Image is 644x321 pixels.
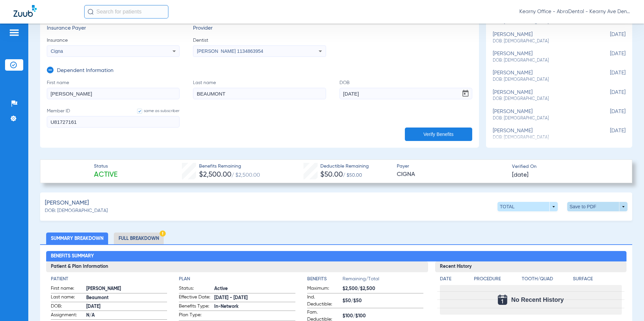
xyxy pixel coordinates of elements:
span: CIGNA [397,170,506,179]
span: / $2,500.00 [231,173,260,178]
span: Remaining/Total [343,276,424,285]
span: [DATE] [592,32,625,44]
span: DOB: [DEMOGRAPHIC_DATA] [493,115,592,121]
span: [DATE] [592,51,625,63]
div: [PERSON_NAME] [493,128,592,140]
span: Assignment: [51,312,84,320]
input: Search for patients [84,5,168,19]
img: Hazard [160,230,166,237]
span: Beaumont [86,294,167,301]
label: Last name [193,79,326,99]
span: Cigna [51,48,63,54]
label: same as subscriber [130,108,180,114]
input: DOBOpen calendar [340,88,472,99]
span: Effective Date: [179,294,212,302]
span: [DATE] [592,90,625,102]
span: [DATE] - [DATE] [214,294,295,301]
span: [PERSON_NAME] [86,285,167,292]
span: [DATE] [86,303,167,310]
li: Summary Breakdown [46,233,108,244]
app-breakdown-title: Tooth/Quad [522,276,571,285]
span: N/A [86,312,167,319]
span: Plan Type: [179,312,212,321]
span: Status [94,163,118,170]
span: $2,500/$2,500 [343,285,424,292]
h3: Recent History [435,261,626,272]
img: Calendar [498,295,507,305]
span: [PERSON_NAME] [45,199,89,207]
span: Kearny Office - AbraDental - Kearny Ave Dental, LLC - Kearny General [519,8,631,15]
h2: Benefits Summary [46,251,626,262]
button: Verify Benefits [405,128,472,141]
label: Member ID [47,108,180,128]
label: First name [47,79,180,99]
button: Save to PDF [567,202,627,211]
span: No Recent History [511,296,564,303]
span: Active [94,170,118,180]
span: Insurance [47,37,180,44]
app-breakdown-title: Benefits [307,276,343,285]
input: Member IDsame as subscriber [47,116,180,128]
img: Search Icon [88,9,94,15]
h4: Benefits [307,276,343,283]
span: $50.00 [320,171,343,178]
span: $100/$100 [343,313,424,320]
span: Maximum: [307,285,340,293]
h4: Plan [179,276,295,283]
div: [PERSON_NAME] [493,70,592,82]
span: DOB: [DEMOGRAPHIC_DATA] [493,58,592,64]
app-breakdown-title: Procedure [474,276,519,285]
input: Last name [193,88,326,99]
button: TOTAL [497,202,558,211]
span: DOB: [DEMOGRAPHIC_DATA] [493,77,592,83]
span: / $50.00 [343,173,362,178]
iframe: Chat Widget [610,289,644,321]
div: [PERSON_NAME] [493,51,592,63]
app-breakdown-title: Surface [573,276,622,285]
li: Full Breakdown [114,233,164,244]
label: DOB [340,79,472,99]
span: [DATE] [592,128,625,140]
h4: Date [440,276,468,283]
h3: Dependent Information [57,68,114,74]
span: DOB: [DEMOGRAPHIC_DATA] [493,38,592,44]
span: Benefits Remaining [199,163,260,170]
h4: Patient [51,276,167,283]
h4: Surface [573,276,622,283]
h3: Patient & Plan Information [46,261,428,272]
img: Zuub Logo [13,5,37,17]
span: Benefits Type: [179,303,212,311]
app-breakdown-title: Date [440,276,468,285]
div: [PERSON_NAME] [493,32,592,44]
span: Status: [179,285,212,293]
button: Open calendar [459,87,472,100]
span: DOB: [DEMOGRAPHIC_DATA] [45,207,108,214]
h4: Procedure [474,276,519,283]
span: Active [214,285,295,292]
span: Verified On [512,163,621,170]
span: $50/$50 [343,297,424,305]
span: $2,500.00 [199,171,231,178]
span: [DATE] [592,109,625,121]
span: [PERSON_NAME] 1134863954 [197,48,263,54]
img: hamburger-icon [9,29,20,37]
h3: Insurance Payer [47,25,180,32]
h4: Tooth/Quad [522,276,571,283]
span: DOB: [DEMOGRAPHIC_DATA] [493,96,592,102]
input: First name [47,88,180,99]
span: Ind. Deductible: [307,294,340,308]
span: [DATE] [592,70,625,82]
div: [PERSON_NAME] [493,109,592,121]
span: In-Network [214,303,295,310]
span: Dentist [193,37,326,44]
span: [DATE] [512,171,528,179]
span: Last name: [51,294,84,302]
span: DOB: [51,303,84,311]
div: [PERSON_NAME] [493,90,592,102]
h3: Provider [193,25,326,32]
span: Payer [397,163,506,170]
span: Deductible Remaining [320,163,369,170]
